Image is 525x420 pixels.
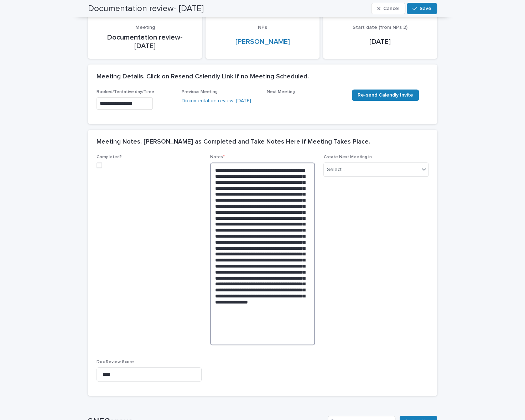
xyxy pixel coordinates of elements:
[371,3,405,14] button: Cancel
[135,25,155,30] span: Meeting
[88,4,204,14] h2: Documentation review- [DATE]
[182,97,251,105] a: Documentation review- [DATE]
[97,138,370,146] h2: Meeting Notes. [PERSON_NAME] as Completed and Take Notes Here if Meeting Takes Place.
[97,33,193,50] p: Documentation review- [DATE]
[332,37,428,46] p: [DATE]
[327,166,344,173] div: Select...
[383,6,399,11] span: Cancel
[182,90,218,94] span: Previous Meeting
[97,155,122,159] span: Completed?
[210,155,225,159] span: Notes
[353,25,407,30] span: Start date (from NPs 2)
[97,73,309,81] h2: Meeting Details. Click on Resend Calendly Link if no Meeting Scheduled.
[407,3,437,14] button: Save
[352,89,419,101] a: Re-send Calendly Invite
[267,90,295,94] span: Next Meeting
[267,97,343,105] p: -
[420,6,431,11] span: Save
[235,37,290,46] a: [PERSON_NAME]
[258,25,267,30] span: NPs
[97,360,134,364] span: Doc Review Score
[323,155,371,159] span: Create Next Meeting in
[358,93,413,98] span: Re-send Calendly Invite
[97,90,154,94] span: Booked/Tentative day/Time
